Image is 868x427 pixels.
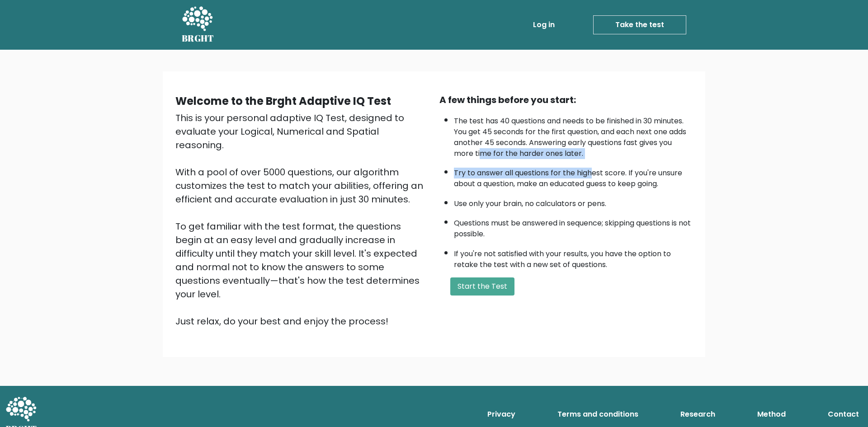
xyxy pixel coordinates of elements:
a: Privacy [484,405,519,423]
div: A few things before you start: [439,93,693,107]
a: BRGHT [182,4,214,46]
a: Take the test [593,15,686,34]
h5: BRGHT [182,33,214,44]
li: The test has 40 questions and needs to be finished in 30 minutes. You get 45 seconds for the firs... [454,111,693,159]
a: Contact [824,405,863,423]
li: If you're not satisfied with your results, you have the option to retake the test with a new set ... [454,244,693,270]
li: Use only your brain, no calculators or pens. [454,194,693,209]
button: Start the Test [450,277,514,296]
a: Research [677,405,719,423]
div: This is your personal adaptive IQ Test, designed to evaluate your Logical, Numerical and Spatial ... [175,111,429,328]
li: Questions must be answered in sequence; skipping questions is not possible. [454,213,693,239]
li: Try to answer all questions for the highest score. If you're unsure about a question, make an edu... [454,163,693,189]
a: Log in [529,16,558,34]
b: Welcome to the Brght Adaptive IQ Test [175,94,391,108]
a: Method [754,405,789,423]
a: Terms and conditions [554,405,642,423]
